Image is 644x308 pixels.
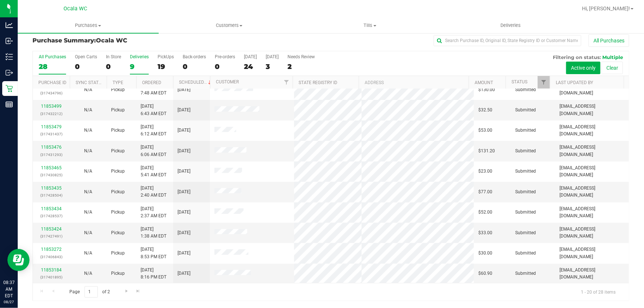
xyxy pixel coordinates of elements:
p: (317430825) [37,172,65,179]
span: Not Applicable [84,189,92,194]
p: (317401895) [37,274,65,281]
span: $23.00 [478,168,492,175]
span: [DATE] 7:48 AM EDT [141,83,166,97]
span: $33.00 [478,229,492,236]
span: $130.00 [478,86,495,93]
span: Hi, [PERSON_NAME]! [582,6,630,11]
div: 28 [39,62,66,71]
button: N/A [84,209,92,216]
p: 08:37 AM EDT [3,279,14,299]
th: Address [359,76,469,89]
p: (317431437) [37,131,65,138]
button: N/A [84,188,92,195]
button: Clear [602,62,623,74]
span: [DATE] 6:06 AM EDT [141,144,166,158]
a: 11853424 [41,226,62,232]
div: [DATE] [244,54,257,59]
span: [DATE] [178,188,190,195]
span: Multiple [602,54,623,60]
div: In Store [106,54,121,59]
span: Customers [159,22,299,29]
span: Pickup [111,188,125,195]
a: Tills [300,18,441,33]
span: $30.00 [478,250,492,257]
a: 11853272 [41,247,62,252]
span: [DATE] [178,250,190,257]
div: Deliveries [130,54,149,59]
a: 11853184 [41,267,62,273]
button: N/A [84,127,92,134]
span: Not Applicable [84,169,92,174]
span: $52.00 [478,209,492,216]
span: [EMAIL_ADDRESS][DOMAIN_NAME] [559,246,624,260]
iframe: Resource center [7,249,30,271]
span: [EMAIL_ADDRESS][DOMAIN_NAME] [559,226,624,240]
button: N/A [84,168,92,175]
span: Not Applicable [84,107,92,113]
span: [DATE] [178,148,190,155]
span: Pickup [111,229,125,236]
span: [EMAIL_ADDRESS][DOMAIN_NAME] [559,144,624,158]
span: [DATE] 5:41 AM EDT [141,165,166,179]
span: Tills [300,22,440,29]
inline-svg: Inbound [6,37,13,45]
span: Pickup [111,209,125,216]
a: Type [113,80,123,85]
span: [DATE] [178,127,190,134]
span: [DATE] [178,229,190,236]
span: [EMAIL_ADDRESS][DOMAIN_NAME] [559,165,624,179]
p: (317432212) [37,110,65,117]
span: Pickup [111,270,125,277]
span: [DATE] [178,209,190,216]
a: Go to the last page [133,286,144,296]
a: 11853465 [41,165,62,170]
inline-svg: Analytics [6,21,13,29]
span: Pickup [111,127,125,134]
span: [DATE] 6:43 AM EDT [141,103,166,117]
a: State Registry ID [299,80,337,85]
div: 0 [215,62,235,71]
span: Submitted [515,270,536,277]
span: Pickup [111,86,125,93]
input: Search Purchase ID, Original ID, State Registry ID or Customer Name... [434,35,581,46]
span: Filtering on status: [553,54,601,60]
span: $60.90 [478,270,492,277]
button: N/A [84,148,92,155]
span: $32.50 [478,107,492,114]
div: 0 [75,62,97,71]
button: N/A [84,250,92,257]
div: 2 [287,62,315,71]
button: Active only [566,62,600,74]
button: N/A [84,229,92,236]
span: Submitted [515,148,536,155]
button: N/A [84,107,92,114]
span: [DATE] [178,86,190,93]
span: Not Applicable [84,128,92,133]
span: [EMAIL_ADDRESS][DOMAIN_NAME] [559,124,624,138]
span: 1 - 20 of 28 items [575,286,621,297]
p: 08/27 [3,299,14,305]
p: (317431293) [37,151,65,158]
span: Page of 2 [63,286,116,298]
div: [DATE] [266,54,279,59]
span: [DATE] 1:38 AM EDT [141,226,166,240]
span: Purchases [18,22,159,29]
p: (317434796) [37,90,65,97]
a: 11853479 [41,124,62,129]
span: Submitted [515,168,536,175]
inline-svg: Outbound [6,69,13,76]
span: [DATE] [178,168,190,175]
div: 0 [106,62,121,71]
span: Not Applicable [84,230,92,235]
span: [DATE] 8:53 PM EDT [141,246,166,260]
span: Submitted [515,86,536,93]
p: (317406843) [37,253,65,260]
a: Purchases [18,18,159,33]
inline-svg: Inventory [6,53,13,60]
span: Deliveries [491,22,531,29]
a: Last Updated By [556,80,593,85]
a: Amount [475,80,493,85]
span: Pickup [111,148,125,155]
div: Open Carts [75,54,97,59]
a: 11853499 [41,104,62,109]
